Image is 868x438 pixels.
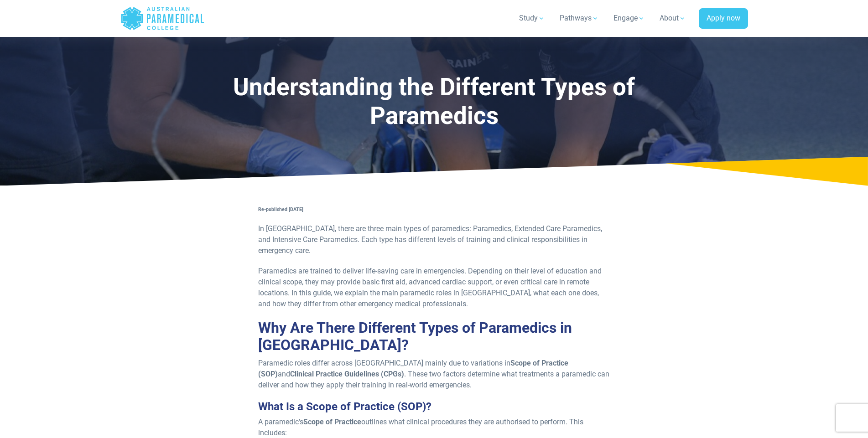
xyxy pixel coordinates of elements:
p: Paramedics are trained to deliver life-saving care in emergencies. Depending on their level of ed... [258,266,610,309]
h1: Understanding the Different Types of Paramedics [199,73,670,131]
a: Apply now [699,8,748,29]
a: Pathways [554,5,604,31]
a: Engage [608,5,650,31]
a: About [654,5,691,31]
strong: Scope of Practice (SOP) [258,359,568,378]
a: Australian Paramedical College [120,4,205,33]
p: In [GEOGRAPHIC_DATA], there are three main types of paramedics: Paramedics, Extended Care Paramed... [258,223,610,256]
a: Study [514,5,551,31]
strong: Scope of Practice [303,417,361,426]
h3: What Is a Scope of Practice (SOP)? [258,400,610,413]
p: Paramedic roles differ across [GEOGRAPHIC_DATA] mainly due to variations in and . These two facto... [258,358,610,391]
strong: Re-published [DATE] [258,206,303,212]
h2: Why Are There Different Types of Paramedics in [GEOGRAPHIC_DATA]? [258,319,610,354]
strong: Clinical Practice Guidelines (CPGs) [290,370,404,378]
